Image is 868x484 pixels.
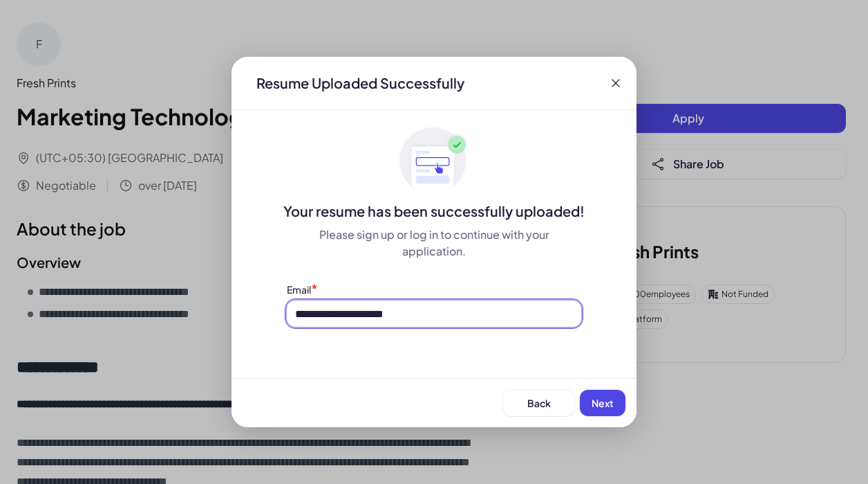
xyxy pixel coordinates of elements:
button: Next [580,390,625,416]
div: Your resume has been successfully uploaded! [232,201,636,221]
div: Please sign up or log in to continue with your application. [287,226,581,260]
div: Resume Uploaded Successfully [245,73,475,93]
label: Email [287,283,311,296]
button: Back [503,390,574,416]
span: Next [592,397,614,409]
span: Back [527,397,551,409]
img: ApplyedMaskGroup3.svg [399,127,469,196]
